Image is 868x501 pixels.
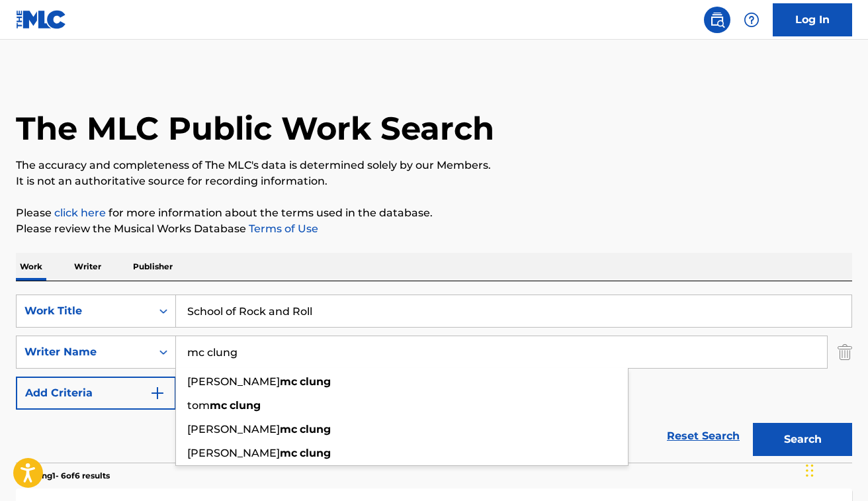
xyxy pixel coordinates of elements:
[16,205,852,221] p: Please for more information about the terms used in the database.
[738,7,765,33] div: Help
[16,109,494,148] h1: The MLC Public Work Search
[709,12,725,28] img: search
[838,336,852,369] img: Delete Criterion
[300,375,331,388] strong: clung
[773,3,852,36] a: Log In
[16,173,852,189] p: It is not an authoritative source for recording information.
[806,451,814,490] div: Drag
[70,253,105,281] p: Writer
[16,10,67,29] img: MLC Logo
[704,7,730,33] a: Public Search
[16,470,110,482] p: Showing 1 - 6 of 6 results
[802,437,868,501] iframe: Chat Widget
[16,221,852,237] p: Please review the Musical Works Database
[210,399,227,412] strong: mc
[660,422,746,451] a: Reset Search
[16,253,46,281] p: Work
[187,399,210,412] span: tom
[187,447,280,459] span: [PERSON_NAME]
[230,399,261,412] strong: clung
[280,423,297,435] strong: mc
[280,375,297,388] strong: mc
[16,377,176,410] button: Add Criteria
[54,206,106,219] a: click here
[129,253,177,281] p: Publisher
[187,423,280,435] span: [PERSON_NAME]
[246,222,318,235] a: Terms of Use
[24,344,144,360] div: Writer Name
[300,423,331,435] strong: clung
[300,447,331,459] strong: clung
[187,375,280,388] span: [PERSON_NAME]
[150,385,165,401] img: 9d2ae6d4665cec9f34b9.svg
[24,303,144,319] div: Work Title
[280,447,297,459] strong: mc
[16,158,852,173] p: The accuracy and completeness of The MLC's data is determined solely by our Members.
[16,295,852,463] form: Search Form
[744,12,759,28] img: help
[753,423,852,456] button: Search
